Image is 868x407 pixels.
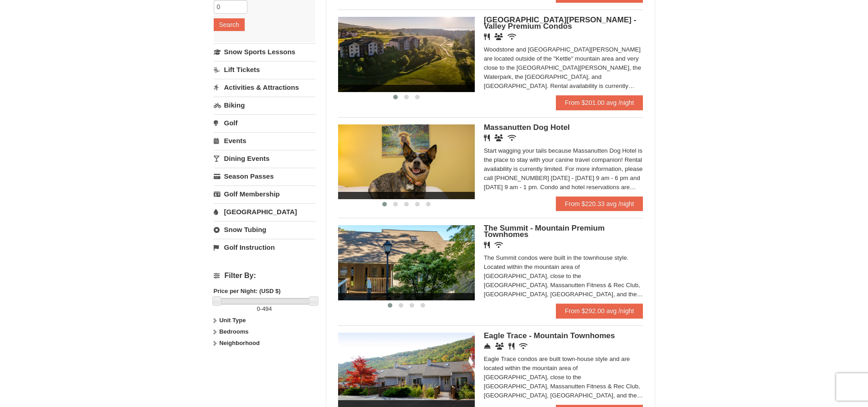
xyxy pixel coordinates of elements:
i: Conference Facilities [495,343,504,350]
div: Eagle Trace condos are built town-house style and are located within the mountain area of [GEOGRA... [484,355,643,400]
strong: Price per Night: (USD $) [214,288,281,294]
a: From $201.00 avg /night [556,95,643,110]
a: Activities & Attractions [214,79,315,96]
span: 0 [257,305,260,312]
a: Lift Tickets [214,61,315,78]
i: Restaurant [484,134,490,141]
span: Eagle Trace - Mountain Townhomes [484,331,615,340]
a: Events [214,132,315,149]
i: Restaurant [484,242,490,248]
div: The Summit condos were built in the townhouse style. Located within the mountain area of [GEOGRAP... [484,253,643,299]
strong: Bedrooms [219,328,248,335]
a: From $292.00 avg /night [556,304,643,318]
i: Restaurant [508,343,514,350]
i: Restaurant [484,33,490,40]
div: Start wagging your tails because Massanutten Dog Hotel is the place to stay with your canine trav... [484,146,643,192]
i: Banquet Facilities [494,33,503,40]
i: Concierge Desk [484,343,491,350]
a: Golf Membership [214,185,315,202]
i: Wireless Internet (free) [508,134,516,141]
i: Wireless Internet (free) [519,343,528,350]
a: Golf [214,114,315,131]
h4: Filter By: [214,272,315,280]
i: Banquet Facilities [494,134,503,141]
button: Search [214,18,245,31]
a: Golf Instruction [214,239,315,256]
span: [GEOGRAPHIC_DATA][PERSON_NAME] - Valley Premium Condos [484,15,637,31]
strong: Neighborhood [219,340,260,346]
a: Snow Sports Lessons [214,43,315,60]
span: Massanutten Dog Hotel [484,123,570,132]
a: Snow Tubing [214,221,315,238]
a: Biking [214,97,315,113]
a: From $220.33 avg /night [556,196,643,211]
label: - [214,304,315,314]
span: 494 [262,305,272,312]
a: Season Passes [214,168,315,185]
a: Dining Events [214,150,315,167]
strong: Unit Type [219,317,246,324]
a: [GEOGRAPHIC_DATA] [214,203,315,220]
i: Wireless Internet (free) [508,33,516,40]
span: The Summit - Mountain Premium Townhomes [484,224,605,239]
div: Woodstone and [GEOGRAPHIC_DATA][PERSON_NAME] are located outside of the "Kettle" mountain area an... [484,45,643,91]
i: Wireless Internet (free) [494,242,503,248]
